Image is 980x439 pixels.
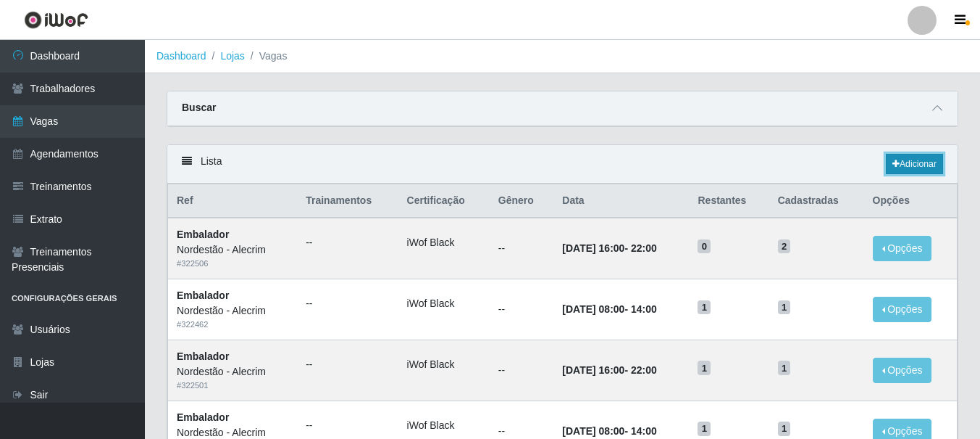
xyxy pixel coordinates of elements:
[177,242,288,258] div: Nordestão - Alecrim
[873,358,932,383] button: Opções
[562,364,656,376] strong: -
[631,425,657,437] time: 14:00
[631,242,657,254] time: 22:00
[864,184,958,218] th: Opções
[245,49,288,64] li: Vagas
[220,50,244,62] a: Lojas
[177,290,229,301] strong: Embalador
[145,40,980,73] nav: breadcrumb
[562,303,624,315] time: [DATE] 08:00
[698,422,711,436] span: 1
[631,303,657,315] time: 14:00
[407,296,481,311] li: iWof Black
[306,418,389,433] ul: --
[306,296,389,311] ul: --
[698,239,711,254] span: 0
[562,364,624,376] time: [DATE] 16:00
[156,50,206,62] a: Dashboard
[778,422,791,436] span: 1
[769,184,864,218] th: Cadastradas
[562,303,656,315] strong: -
[562,242,624,254] time: [DATE] 16:00
[177,350,229,362] strong: Embalador
[177,319,288,331] div: # 322462
[182,102,216,113] strong: Buscar
[167,145,958,184] div: Lista
[490,184,553,218] th: Gênero
[177,379,288,392] div: # 322501
[778,239,791,254] span: 2
[177,364,288,379] div: Nordestão - Alecrim
[631,364,657,376] time: 22:00
[562,425,624,437] time: [DATE] 08:00
[306,357,389,372] ul: --
[490,218,553,279] td: --
[407,357,481,372] li: iWof Black
[306,235,389,250] ul: --
[168,184,298,218] th: Ref
[407,418,481,433] li: iWof Black
[490,340,553,401] td: --
[407,235,481,250] li: iWof Black
[698,300,711,315] span: 1
[873,297,932,322] button: Opções
[24,11,88,29] img: CoreUI Logo
[553,184,689,218] th: Data
[297,184,398,218] th: Trainamentos
[698,361,711,375] span: 1
[177,411,229,423] strong: Embalador
[490,279,553,340] td: --
[778,300,791,315] span: 1
[177,229,229,240] strong: Embalador
[873,236,932,261] button: Opções
[562,242,656,254] strong: -
[778,361,791,375] span: 1
[562,425,656,437] strong: -
[689,184,768,218] th: Restantes
[177,303,288,319] div: Nordestão - Alecrim
[886,154,943,174] a: Adicionar
[398,184,490,218] th: Certificação
[177,258,288,270] div: # 322506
